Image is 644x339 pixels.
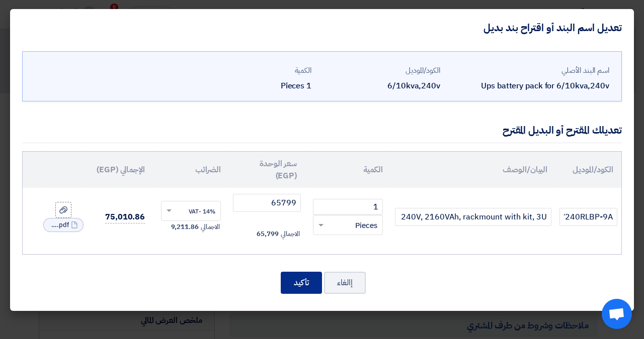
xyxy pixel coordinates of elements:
ng-select: VAT [161,201,221,221]
span: Pieces [355,220,377,232]
h4: تعديل اسم البند أو اقتراح بند بديل [484,21,622,34]
div: 6/10kva,240v [319,80,440,92]
th: الكود/الموديل [555,152,621,188]
span: Schneider_ElectricSmartUPSSRVRLBPA_1757515915375.pdf [49,220,69,230]
button: تأكيد [281,272,322,294]
div: Ups battery pack for 6/10kva,240v [448,80,609,92]
div: الكود/الموديل [319,65,440,76]
input: الموديل [559,208,617,226]
div: Open chat [602,299,632,329]
span: 75,010.86 [105,211,145,223]
button: إالغاء [324,272,366,294]
span: الاجمالي [281,229,300,239]
div: اسم البند الأصلي [448,65,609,76]
th: الكمية [305,152,391,188]
input: RFQ_STEP1.ITEMS.2.AMOUNT_TITLE [313,199,383,215]
div: تعديلك المقترح أو البديل المقترح [503,123,622,138]
div: الكمية [191,65,311,76]
span: 65,799 [257,229,278,239]
span: 9,211.86 [171,222,199,232]
input: أدخل سعر الوحدة [233,194,301,212]
span: الاجمالي [201,222,220,232]
th: الضرائب [153,152,229,188]
th: الإجمالي (EGP) [84,152,153,188]
th: سعر الوحدة (EGP) [229,152,305,188]
input: Add Item Description [395,208,551,226]
div: 1 Pieces [191,80,311,92]
th: البيان/الوصف [391,152,555,188]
